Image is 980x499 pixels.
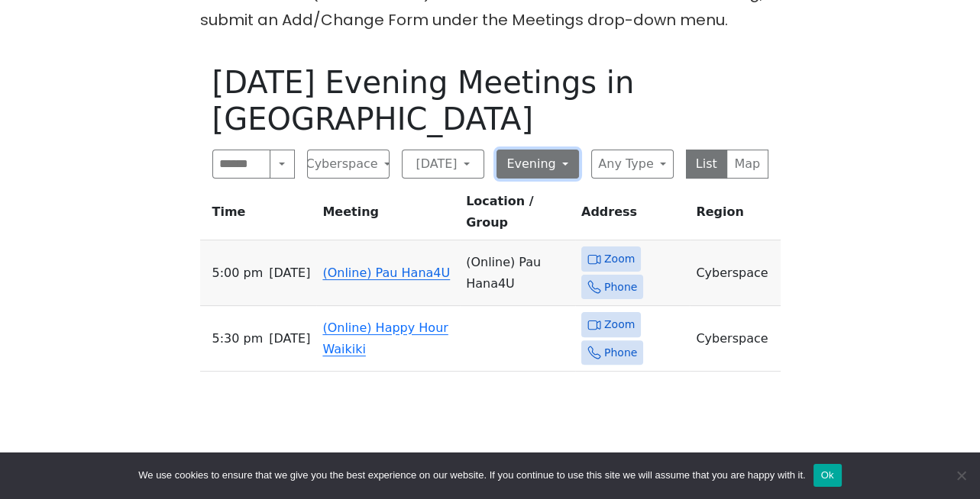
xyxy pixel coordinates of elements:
span: [DATE] [269,328,310,349]
span: Phone [604,343,637,362]
span: [DATE] [269,262,310,284]
button: [DATE] [402,150,484,179]
input: Search [212,150,271,179]
span: We use cookies to ensure that we give you the best experience on our website. If you continue to ... [138,468,805,483]
th: Meeting [316,191,460,240]
th: Region [690,191,780,240]
button: Map [726,150,768,179]
td: (Online) Pau Hana4U [460,240,575,306]
button: Evening [496,150,579,179]
span: Zoom [604,315,635,334]
a: (Online) Pau Hana4U [322,266,450,280]
td: Cyberspace [690,240,780,306]
span: 5:30 pm [212,328,264,349]
td: Cyberspace [690,306,780,372]
button: Cyberspace [307,150,390,179]
a: (Online) Happy Hour Waikiki [322,320,448,356]
span: 5:00 pm [212,262,264,284]
th: Location / Group [460,191,575,240]
span: Phone [604,278,637,297]
span: No [953,468,969,483]
span: Zoom [604,250,635,269]
button: Ok [813,464,842,487]
th: Time [200,191,317,240]
th: Address [575,191,690,240]
button: Any Type [591,150,674,179]
button: List [686,150,728,179]
h1: [DATE] Evening Meetings in [GEOGRAPHIC_DATA] [212,64,768,137]
button: Search [270,150,294,179]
